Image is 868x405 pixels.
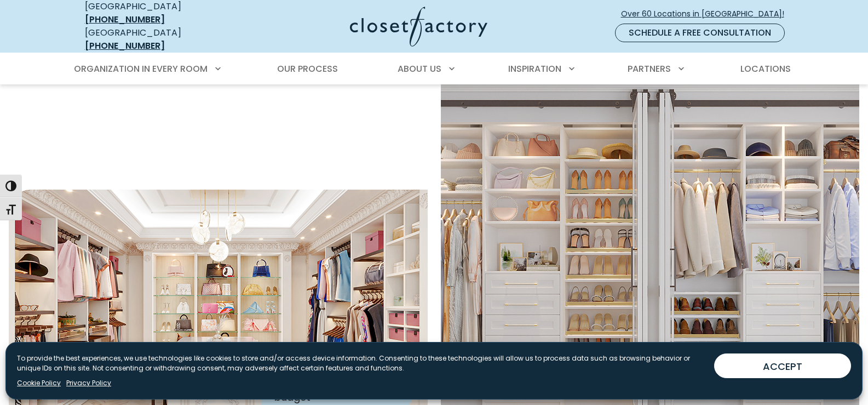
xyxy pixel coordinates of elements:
div: [GEOGRAPHIC_DATA] [85,26,244,53]
nav: Primary Menu [66,54,802,84]
span: Over 60 Locations in [GEOGRAPHIC_DATA]! [621,8,793,20]
span: Partners [628,62,671,75]
a: [PHONE_NUMBER] [85,13,165,26]
span: Locations [740,62,791,75]
span: Inspiration [508,62,561,75]
span: Our Process [277,62,338,75]
span: About Us [398,62,441,75]
button: ACCEPT [714,353,851,378]
a: [PHONE_NUMBER] [85,39,165,52]
a: Privacy Policy [66,378,111,388]
span: Organization in Every Room [74,62,208,75]
a: Cookie Policy [17,378,61,388]
a: Schedule a Free Consultation [615,24,785,42]
img: Closet Factory Logo [350,7,487,47]
a: Over 60 Locations in [GEOGRAPHIC_DATA]! [620,4,794,24]
p: To provide the best experiences, we use technologies like cookies to store and/or access device i... [17,353,705,373]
